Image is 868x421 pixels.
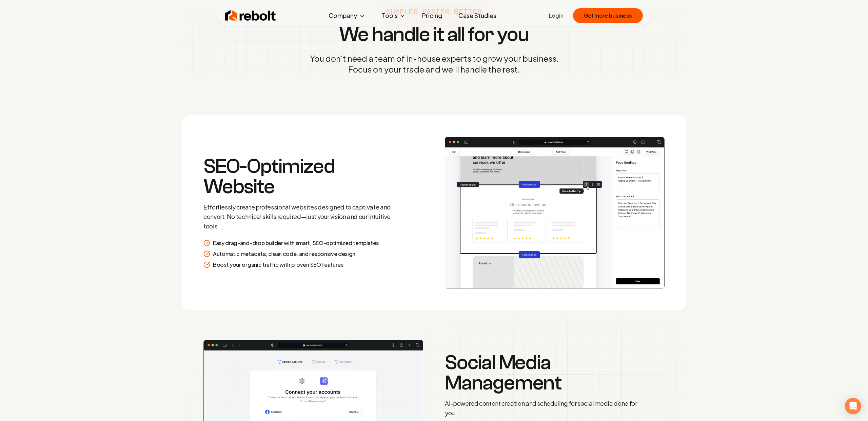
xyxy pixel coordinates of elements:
[417,9,448,22] a: Pricing
[213,239,379,247] p: Easy drag-and-drop builder with smart, SEO-optimized templates
[203,202,399,231] p: Effortlessly create professional websites designed to captivate and convert. No technical skills ...
[453,9,502,22] a: Case Studies
[213,261,343,269] p: Boost your organic traffic with proven SEO features
[310,53,558,75] p: You don't need a team of in-house experts to grow your business. Focus on your trade and we'll ha...
[445,353,640,393] h3: Social Media Management
[573,8,643,23] button: Get more business
[549,12,564,20] a: Login
[845,398,861,414] div: Open Intercom Messenger
[445,399,640,418] p: AI-powered content creation and scheduling for social media done for you
[203,156,399,197] h3: SEO-Optimized Website
[339,24,529,45] h3: We handle it all for you
[213,250,355,258] p: Automatic metadata, clean code, and responsive design
[323,9,371,22] button: Company
[376,9,411,22] button: Tools
[225,9,276,22] img: Rebolt Logo
[445,137,665,288] img: How it works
